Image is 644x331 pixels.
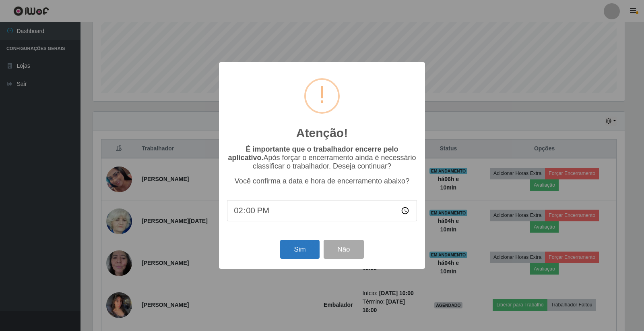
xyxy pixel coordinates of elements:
h2: Atenção! [296,126,348,140]
button: Sim [280,240,319,259]
p: Após forçar o encerramento ainda é necessário classificar o trabalhador. Deseja continuar? [227,145,417,171]
b: É importante que o trabalhador encerre pelo aplicativo. [228,145,398,162]
p: Você confirma a data e hora de encerramento abaixo? [227,177,417,185]
button: Não [324,240,363,259]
